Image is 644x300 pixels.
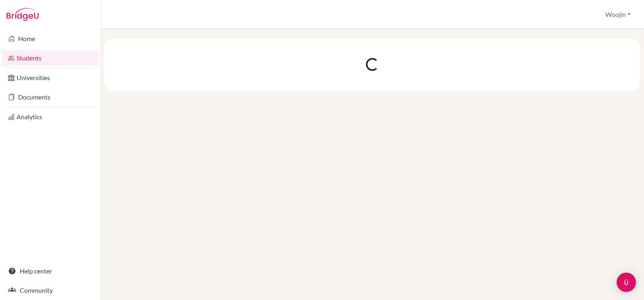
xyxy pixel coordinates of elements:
a: Students [2,50,99,66]
button: Woojin [602,7,634,22]
a: Universities [2,70,99,86]
div: Open Intercom Messenger [617,273,636,292]
a: Documents [2,89,99,105]
a: Help center [2,263,99,279]
a: Home [2,31,99,47]
img: Bridge-U [6,8,39,21]
a: Community [2,282,99,298]
a: Analytics [2,109,99,125]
